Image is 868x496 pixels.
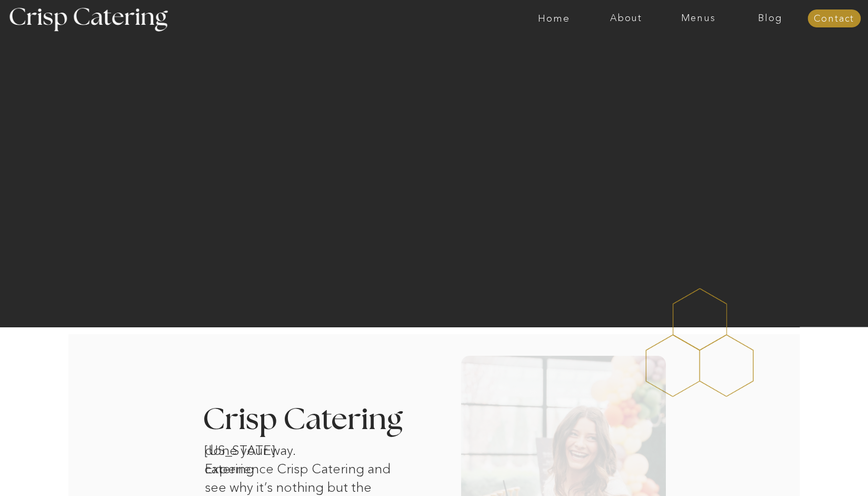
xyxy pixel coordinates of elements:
a: Blog [734,13,806,24]
h1: [US_STATE] catering [204,441,314,455]
a: Home [518,13,590,24]
a: Contact [807,14,861,24]
h3: Crisp Catering [203,405,430,436]
a: Menus [662,13,734,24]
a: About [590,13,662,24]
